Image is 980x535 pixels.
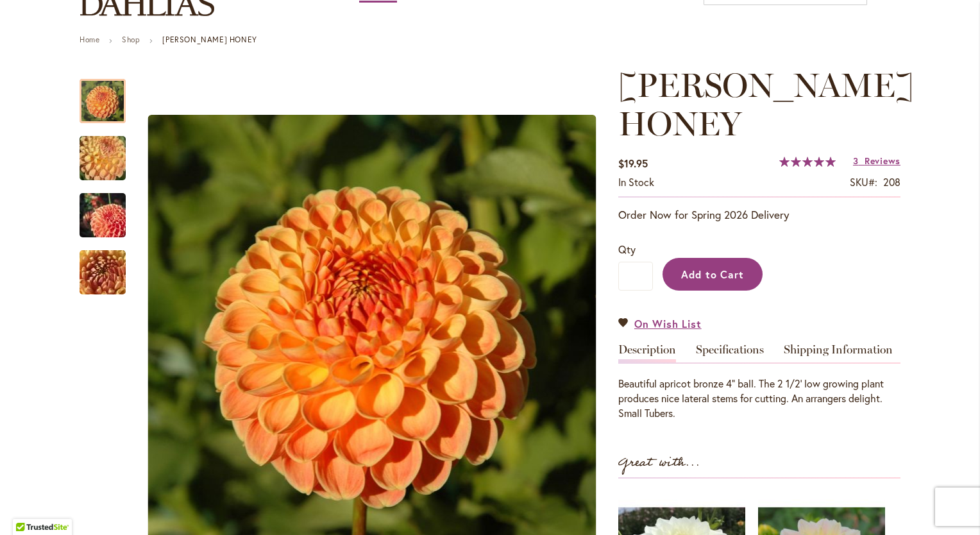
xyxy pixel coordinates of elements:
a: Specifications [696,344,764,362]
div: CRICHTON HONEY [80,237,126,294]
strong: Great with... [618,452,700,473]
div: CRICHTON HONEY [80,180,139,237]
strong: SKU [850,175,877,189]
a: Home [80,35,99,44]
span: Reviews [865,155,900,167]
span: In stock [618,175,654,189]
p: Order Now for Spring 2026 Delivery [618,207,900,223]
img: CRICHTON HONEY [56,238,149,307]
span: [PERSON_NAME] HONEY [618,65,914,144]
div: 100% [779,157,836,167]
span: Add to Cart [681,267,745,281]
a: Description [618,344,676,362]
div: CRICHTON HONEY [80,123,139,180]
a: 3 Reviews [853,155,900,167]
span: $19.95 [618,157,648,170]
span: Qty [618,242,636,256]
div: CRICHTON HONEY [80,66,139,123]
div: 208 [883,175,900,190]
img: CRICHTON HONEY [56,124,149,193]
iframe: Launch Accessibility Center [10,489,46,525]
div: Beautiful apricot bronze 4" ball. The 2 1/2' low growing plant produces nice lateral stems for cu... [618,377,900,421]
a: Shipping Information [784,344,893,362]
span: On Wish List [634,316,702,331]
a: On Wish List [618,316,702,331]
button: Add to Cart [663,258,763,291]
div: Availability [618,175,654,190]
strong: [PERSON_NAME] HONEY [162,35,257,44]
a: Shop [122,35,140,44]
img: CRICHTON HONEY [56,185,149,246]
span: 3 [853,155,859,167]
div: Detailed Product Info [618,344,900,421]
